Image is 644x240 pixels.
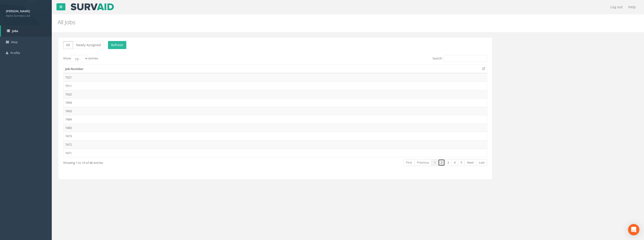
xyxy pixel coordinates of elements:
a: Last [476,159,487,166]
button: Refresh [107,41,126,49]
a: 1 [431,159,438,166]
a: Previous [414,159,431,166]
span: Profile [10,51,20,55]
div: Open Intercom Messenger [628,224,639,235]
td: 7484 [63,115,486,124]
label: Search: [432,55,487,62]
input: Search: [444,55,487,62]
td: 7494 [63,98,486,107]
a: 4 [451,159,457,166]
th: Job Number: activate to sort column ascending [63,65,486,73]
td: 7511 [63,82,486,90]
span: Apex Surveys Ltd [6,13,46,18]
td: 7472 [63,140,486,149]
button: All [62,41,72,49]
a: [PERSON_NAME] Apex Surveys Ltd [6,8,46,18]
td: 7483 [63,124,486,132]
span: Map [11,40,18,44]
td: 7473 [63,132,486,140]
span: Jobs [12,29,18,33]
td: 7521 [63,73,486,82]
div: Showing 1 to 10 of 46 entries [62,159,235,165]
td: 7502 [63,90,486,99]
select: Showentries [70,55,88,62]
label: Show entries [62,55,97,62]
td: 7471 [63,149,486,157]
a: 5 [457,159,464,166]
h2: All Jobs [58,19,540,25]
td: 7493 [63,107,486,115]
a: Next [464,159,476,166]
a: Jobs [1,25,52,37]
a: 3 [444,159,451,166]
strong: [PERSON_NAME] [6,9,30,13]
button: Newly Assigned [72,41,103,49]
a: 2 [437,159,444,166]
a: First [403,159,414,166]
